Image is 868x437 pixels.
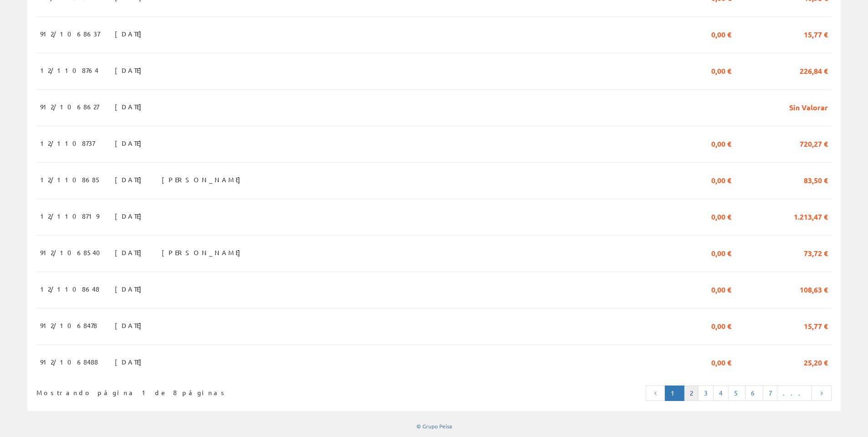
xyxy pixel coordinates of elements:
span: Sin Valorar [789,99,828,114]
span: 0,00 € [711,62,731,78]
div: Mostrando página 1 de 8 páginas [36,385,360,397]
span: [DATE] [115,135,146,151]
span: [DATE] [115,354,146,370]
span: 12/1108685 [40,172,101,187]
a: 3 [698,386,714,401]
span: 912/1068488 [40,354,98,370]
span: 0,00 € [711,208,731,224]
span: [DATE] [115,62,146,78]
span: [DATE] [115,318,146,333]
span: 912/1068637 [40,26,100,41]
span: 12/1108764 [40,62,98,78]
span: 912/1068627 [40,99,99,114]
span: [DATE] [115,99,146,114]
span: 0,00 € [711,318,731,333]
span: 0,00 € [711,354,731,370]
span: [DATE] [115,245,146,260]
span: 15,77 € [804,318,828,333]
span: 226,84 € [800,62,828,78]
span: 0,00 € [711,172,731,187]
a: Página actual [665,386,684,401]
span: 0,00 € [711,245,731,260]
span: [DATE] [115,172,146,187]
span: 15,77 € [804,26,828,41]
a: 5 [728,386,745,401]
div: © Grupo Peisa [27,422,841,430]
span: 0,00 € [711,135,731,151]
a: 7 [763,386,777,401]
span: 12/1108719 [40,208,99,224]
a: 4 [713,386,729,401]
span: 912/1068540 [40,245,106,260]
a: 2 [684,386,699,401]
span: 720,27 € [800,135,828,151]
span: 25,20 € [804,354,828,370]
a: ... [777,386,812,401]
span: [PERSON_NAME] [162,245,245,260]
span: 12/1108737 [40,135,95,151]
span: [DATE] [115,26,146,41]
span: 1.213,47 € [794,208,828,224]
a: 6 [745,386,763,401]
span: [DATE] [115,281,146,297]
span: 0,00 € [711,26,731,41]
span: 108,63 € [800,281,828,297]
a: Página siguiente [812,386,832,401]
span: [DATE] [115,208,146,224]
span: 12/1108648 [40,281,99,297]
span: 912/1068478 [40,318,97,333]
span: 73,72 € [804,245,828,260]
a: Página anterior [646,386,666,401]
span: 0,00 € [711,281,731,297]
span: 83,50 € [804,172,828,187]
span: [PERSON_NAME] [162,172,245,187]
